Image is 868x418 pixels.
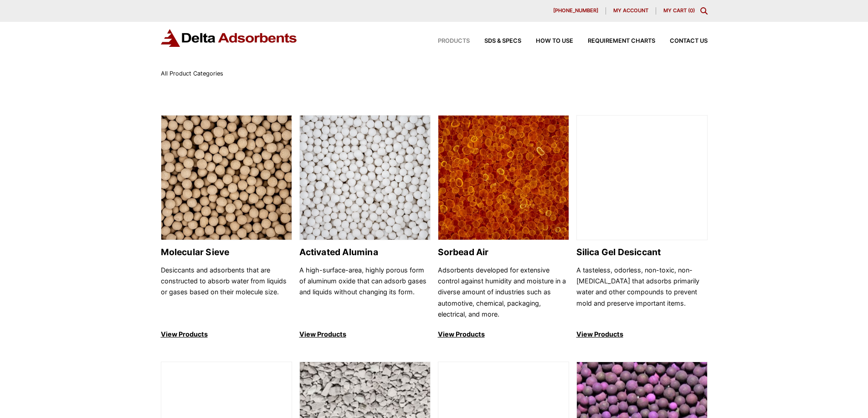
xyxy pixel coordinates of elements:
span: [PHONE_NUMBER] [553,8,598,13]
p: A tasteless, odorless, non-toxic, non-[MEDICAL_DATA] that adsorbs primarily water and other compo... [576,265,708,320]
a: Activated Alumina Activated Alumina A high-surface-area, highly porous form of aluminum oxide tha... [299,115,431,340]
a: How to Use [521,38,573,44]
p: Adsorbents developed for extensive control against humidity and moisture in a diverse amount of i... [438,265,569,320]
img: Molecular Sieve [161,116,292,241]
p: View Products [438,329,569,340]
a: My Cart (0) [663,7,695,14]
a: Contact Us [655,38,708,44]
div: Toggle Modal Content [700,7,708,15]
span: SDS & SPECS [484,38,521,44]
a: Sorbead Air Sorbead Air Adsorbents developed for extensive control against humidity and moisture ... [438,115,569,340]
img: Silica Gel Desiccant [577,116,707,241]
span: All Product Categories [161,70,223,77]
span: Products [438,38,470,44]
h2: Silica Gel Desiccant [576,247,708,257]
a: My account [606,7,656,15]
p: View Products [161,329,292,340]
img: Delta Adsorbents [161,29,298,47]
a: [PHONE_NUMBER] [546,7,606,15]
p: A high-surface-area, highly porous form of aluminum oxide that can adsorb gases and liquids witho... [299,265,431,320]
p: View Products [299,329,431,340]
a: Molecular Sieve Molecular Sieve Desiccants and adsorbents that are constructed to absorb water fr... [161,115,292,340]
h2: Molecular Sieve [161,247,292,257]
span: 0 [690,7,693,14]
img: Sorbead Air [438,116,569,241]
span: My account [613,8,648,13]
img: Activated Alumina [300,116,430,241]
a: Products [423,38,470,44]
span: Contact Us [670,38,708,44]
p: Desiccants and adsorbents that are constructed to absorb water from liquids or gases based on the... [161,265,292,320]
a: Requirement Charts [573,38,655,44]
span: How to Use [536,38,573,44]
span: Requirement Charts [588,38,655,44]
a: SDS & SPECS [470,38,521,44]
a: Silica Gel Desiccant Silica Gel Desiccant A tasteless, odorless, non-toxic, non-[MEDICAL_DATA] th... [576,115,708,340]
p: View Products [576,329,708,340]
h2: Activated Alumina [299,247,431,257]
h2: Sorbead Air [438,247,569,257]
